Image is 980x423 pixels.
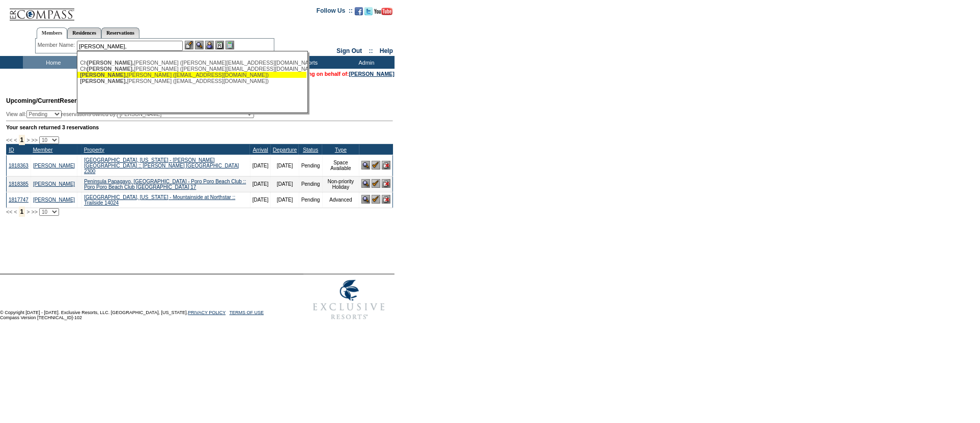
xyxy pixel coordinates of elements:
[322,155,359,176] td: Space Available
[188,310,226,315] a: PRIVACY POLICY
[369,47,373,54] span: ::
[215,41,224,49] img: Reservations
[87,60,134,66] span: [PERSON_NAME],
[80,78,304,84] div: [PERSON_NAME] ([EMAIL_ADDRESS][DOMAIN_NAME])
[26,209,30,215] span: >
[38,41,77,49] div: Member Name:
[19,207,25,217] span: 1
[87,66,134,72] span: [PERSON_NAME],
[374,10,393,16] a: Subscribe to our YouTube Channel
[6,209,12,215] span: <<
[9,147,14,153] a: ID
[6,124,393,130] div: Your search returned 3 reservations
[372,161,380,170] img: Confirm Reservation
[372,179,380,188] img: Confirm Reservation
[271,176,299,192] td: [DATE]
[382,179,390,188] img: Cancel Reservation
[299,192,322,208] td: Pending
[335,147,347,153] a: Type
[84,179,246,190] a: Peninsula Papagayo, [GEOGRAPHIC_DATA] - Poro Poro Beach Club :: Poro Poro Beach Club [GEOGRAPHIC_...
[230,310,264,315] a: TERMS OF USE
[80,60,304,66] div: Ch [PERSON_NAME] ([PERSON_NAME][EMAIL_ADDRESS][DOMAIN_NAME])
[31,137,37,143] span: >>
[278,71,395,77] span: You are acting on behalf of:
[349,71,395,77] a: [PERSON_NAME]
[365,10,373,16] a: Follow us on Twitter
[6,97,98,104] span: Reservations
[80,72,304,78] div: [PERSON_NAME] ([EMAIL_ADDRESS][DOMAIN_NAME])
[303,274,395,325] img: Exclusive Resorts
[33,163,75,168] a: [PERSON_NAME]
[365,7,373,15] img: Follow us on Twitter
[26,137,30,143] span: >
[205,41,214,49] img: Impersonate
[361,195,370,204] img: View Reservation
[337,47,362,54] a: Sign Out
[23,56,81,69] td: Home
[380,47,393,54] a: Help
[33,181,75,187] a: [PERSON_NAME]
[80,78,127,84] span: [PERSON_NAME],
[355,7,363,15] img: Become our fan on Facebook
[195,41,204,49] img: View
[322,192,359,208] td: Advanced
[101,27,139,38] a: Reservations
[250,192,270,208] td: [DATE]
[299,155,322,176] td: Pending
[33,147,52,153] a: Member
[317,6,353,18] td: Follow Us ::
[9,181,29,187] a: 1818385
[37,27,68,39] a: Members
[271,155,299,176] td: [DATE]
[361,179,370,188] img: View Reservation
[250,155,270,176] td: [DATE]
[336,56,395,69] td: Admin
[6,110,259,118] div: View all: reservations owned by:
[14,209,17,215] span: <
[382,195,390,204] img: Cancel Reservation
[80,72,127,78] span: [PERSON_NAME],
[299,176,322,192] td: Pending
[303,147,318,153] a: Status
[9,197,29,203] a: 1817747
[14,137,17,143] span: <
[67,27,101,38] a: Residences
[84,147,104,153] a: Property
[31,209,37,215] span: >>
[355,10,363,16] a: Become our fan on Facebook
[6,97,60,104] span: Upcoming/Current
[322,176,359,192] td: Non-priority Holiday
[80,66,304,72] div: Ch [PERSON_NAME] ([PERSON_NAME][EMAIL_ADDRESS][DOMAIN_NAME])
[273,147,297,153] a: Departure
[185,41,193,49] img: b_edit.gif
[84,157,239,174] a: [GEOGRAPHIC_DATA], [US_STATE] - [PERSON_NAME][GEOGRAPHIC_DATA] :: [PERSON_NAME] [GEOGRAPHIC_DATA]...
[9,163,29,168] a: 1818363
[226,41,234,49] img: b_calculator.gif
[19,135,25,145] span: 1
[253,147,268,153] a: Arrival
[271,192,299,208] td: [DATE]
[372,195,380,204] img: Confirm Reservation
[382,161,390,170] img: Cancel Reservation
[33,197,75,203] a: [PERSON_NAME]
[374,8,393,15] img: Subscribe to our YouTube Channel
[84,194,235,206] a: [GEOGRAPHIC_DATA], [US_STATE] - Mountainside at Northstar :: Trailside 14024
[6,137,12,143] span: <<
[250,176,270,192] td: [DATE]
[361,161,370,170] img: View Reservation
